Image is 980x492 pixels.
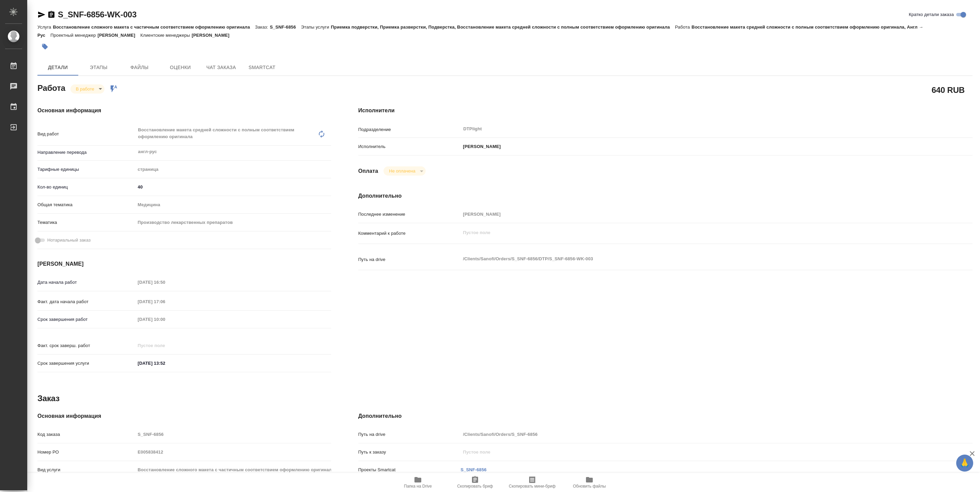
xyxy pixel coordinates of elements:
[461,253,921,265] textarea: /Clients/Sanofi/Orders/S_SNF-6856/DTP/S_SNF-6856-WK-003
[255,24,270,30] p: Заказ:
[270,24,301,30] p: S_SNF-6856
[358,167,378,175] h4: Оплата
[47,11,55,19] button: Скопировать ссылку
[358,230,461,237] p: Комментарий к работе
[358,126,461,133] p: Подразделение
[135,314,195,324] input: Пустое поле
[37,106,331,115] h4: Основная информация
[37,466,135,473] p: Вид услуги
[135,217,331,228] div: Производство лекарственных препаратов
[53,24,255,30] p: Восстановление сложного макета с частичным соответствием оформлению оригинала
[42,63,74,72] span: Детали
[675,24,692,30] p: Работа
[457,484,493,489] span: Скопировать бриф
[135,358,195,368] input: ✎ Введи что-нибудь
[404,484,432,489] span: Папка на Drive
[331,24,675,30] p: Приемка подверстки, Приемка разверстки, Подверстка, Восстановление макета средней сложности с пол...
[135,164,331,175] div: страница
[123,63,156,72] span: Файлы
[141,33,192,38] p: Клиентские менеджеры
[37,166,135,173] p: Тарифные единицы
[909,11,954,18] span: Кратко детали заказа
[37,81,65,94] h2: Работа
[58,10,136,19] a: S_SNF-6856-WK-003
[358,143,461,150] p: Исполнитель
[70,84,104,94] div: В работе
[37,360,135,367] p: Срок завершения услуги
[37,39,52,54] button: Добавить тэг
[98,33,141,38] p: [PERSON_NAME]
[509,484,555,489] span: Скопировать мини-бриф
[932,84,965,96] h2: 640 RUB
[358,211,461,218] p: Последнее изменение
[192,33,234,38] p: [PERSON_NAME]
[37,449,135,456] p: Номер РО
[461,429,921,439] input: Пустое поле
[358,466,461,473] p: Проекты Smartcat
[205,63,238,72] span: Чат заказа
[47,237,91,244] span: Нотариальный заказ
[164,63,197,72] span: Оценки
[461,447,921,457] input: Пустое поле
[358,256,461,263] p: Путь на drive
[956,455,973,472] button: 🙏
[461,143,501,150] p: [PERSON_NAME]
[37,279,135,286] p: Дата начала работ
[135,341,195,350] input: Пустое поле
[504,473,561,492] button: Скопировать мини-бриф
[37,393,60,404] h2: Заказ
[561,473,618,492] button: Обновить файлы
[358,449,461,456] p: Путь к заказу
[358,431,461,438] p: Путь на drive
[50,33,97,38] p: Проектный менеджер
[37,131,135,137] p: Вид работ
[74,86,96,92] button: В работе
[37,149,135,156] p: Направление перевода
[383,166,425,176] div: В работе
[301,24,331,30] p: Этапы услуги
[37,184,135,191] p: Кол-во единиц
[389,473,446,492] button: Папка на Drive
[135,182,331,192] input: ✎ Введи что-нибудь
[37,219,135,226] p: Тематика
[37,342,135,349] p: Факт. срок заверш. работ
[135,297,195,307] input: Пустое поле
[37,201,135,208] p: Общая тематика
[461,209,921,219] input: Пустое поле
[358,192,973,200] h4: Дополнительно
[37,11,46,19] button: Скопировать ссылку для ЯМессенджера
[135,199,331,211] div: Медицина
[37,260,331,268] h4: [PERSON_NAME]
[387,168,417,174] button: Не оплачена
[135,429,331,439] input: Пустое поле
[37,412,331,420] h4: Основная информация
[573,484,606,489] span: Обновить файлы
[37,316,135,323] p: Срок завершения работ
[37,298,135,305] p: Факт. дата начала работ
[37,431,135,438] p: Код заказа
[135,465,331,475] input: Пустое поле
[82,63,115,72] span: Этапы
[461,467,487,472] a: S_SNF-6856
[37,24,53,30] p: Услуга
[135,277,195,287] input: Пустое поле
[446,473,504,492] button: Скопировать бриф
[246,63,278,72] span: SmartCat
[358,106,973,115] h4: Исполнители
[358,412,973,420] h4: Дополнительно
[959,456,970,470] span: 🙏
[135,447,331,457] input: Пустое поле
